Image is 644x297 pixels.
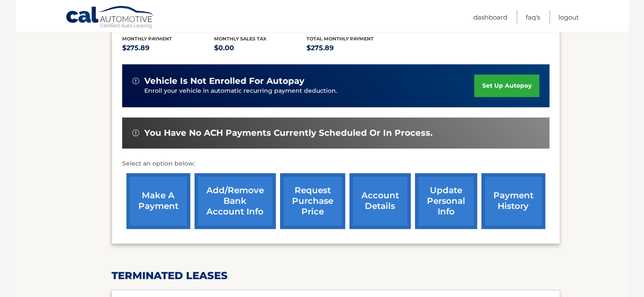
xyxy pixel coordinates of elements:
img: alert-white.svg [132,77,139,84]
a: Logout [558,10,579,24]
a: Cal Automotive [66,6,155,30]
p: $0.00 [214,42,306,54]
span: Monthly Payment [122,36,172,42]
a: payment history [481,173,545,229]
a: account details [349,173,411,229]
p: Select an option below: [122,159,550,169]
p: $275.89 [306,42,399,54]
img: alert-white.svg [132,129,139,136]
p: Enroll your vehicle in automatic recurring payment deduction. [144,86,475,96]
span: vehicle is not enrolled for autopay [144,76,304,86]
span: You have no ACH payments currently scheduled or in process. [144,128,432,138]
a: set up autopay [474,74,539,97]
a: make a payment [126,173,190,229]
a: FAQ's [526,10,540,24]
a: update personal info [415,173,477,229]
h2: terminated leases [112,269,560,282]
span: Total Monthly Payment [306,36,374,42]
p: $275.89 [122,42,215,54]
a: Dashboard [473,10,507,24]
span: Monthly sales Tax [214,36,266,42]
a: request purchase price [280,173,345,229]
a: Add/Remove bank account info [195,173,276,229]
